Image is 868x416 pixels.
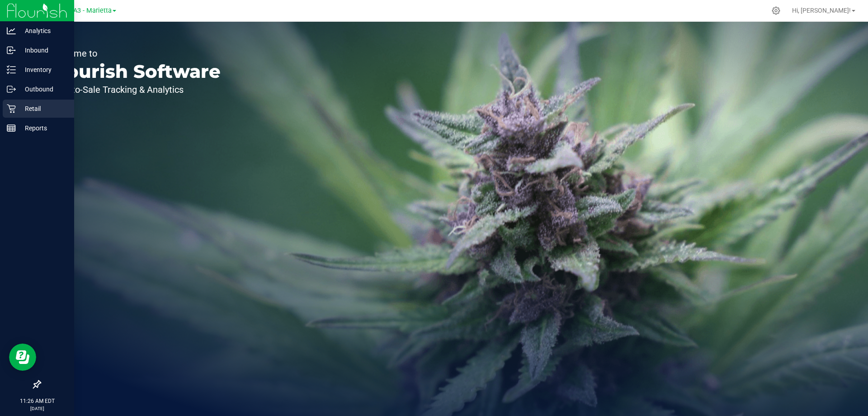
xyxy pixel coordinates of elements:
[4,397,70,405] p: 11:26 AM EDT
[16,123,70,134] p: Reports
[49,62,221,81] p: Flourish Software
[16,25,70,36] p: Analytics
[9,344,36,371] iframe: Resource center
[792,7,851,14] span: Hi, [PERSON_NAME]!
[770,6,782,15] div: Manage settings
[69,7,112,14] span: GA3 - Marietta
[16,103,70,114] p: Retail
[16,84,70,95] p: Outbound
[16,45,70,56] p: Inbound
[7,124,16,133] inline-svg: Reports
[49,49,221,58] p: Welcome to
[4,405,70,412] p: [DATE]
[16,64,70,75] p: Inventory
[7,104,16,113] inline-svg: Retail
[7,46,16,55] inline-svg: Inbound
[49,85,221,94] p: Seed-to-Sale Tracking & Analytics
[7,26,16,35] inline-svg: Analytics
[7,85,16,94] inline-svg: Outbound
[7,65,16,74] inline-svg: Inventory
